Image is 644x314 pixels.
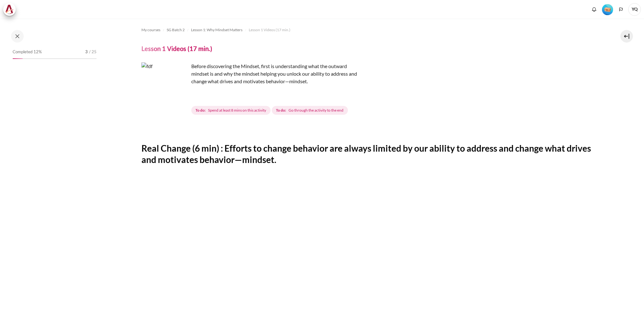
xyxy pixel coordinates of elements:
img: Architeck [5,5,14,14]
span: Lesson 1: Why Mindset Matters [191,27,242,33]
img: Level #1 [602,4,613,15]
strong: To do: [195,108,206,113]
a: Lesson 1 Videos (17 min.) [249,26,290,34]
div: Show notification window with no new notifications [589,5,599,14]
a: Lesson 1: Why Mindset Matters [191,26,242,34]
span: / 25 [89,49,97,55]
a: SG Batch 2 [167,26,185,34]
img: fdf [141,62,189,110]
span: YQ [628,3,641,16]
div: Completion requirements for Lesson 1 Videos (17 min.) [191,105,349,116]
nav: Navigation bar [141,25,599,35]
span: My courses [141,27,160,33]
span: Lesson 1 Videos (17 min.) [249,27,290,33]
h2: Real Change (6 min) : Efforts to change behavior are always limited by our ability to address and... [141,142,599,166]
p: Before discovering the Mindset, first is understanding what the outward mindset is and why the mi... [141,62,362,85]
div: Level #1 [602,3,613,15]
a: Architeck Architeck [3,3,19,16]
a: Level #1 [599,3,616,15]
a: My courses [141,26,160,34]
strong: To do: [276,108,286,113]
span: Spend at least 8 mins on this activity [208,108,266,113]
span: Go through the activity to the end [289,108,343,113]
button: Languages [616,5,626,14]
span: SG Batch 2 [167,27,185,33]
span: 3 [85,49,88,55]
div: 12% [13,58,23,59]
h4: Lesson 1 Videos (17 min.) [141,44,212,53]
span: Completed 12% [13,49,42,55]
a: User menu [628,3,641,16]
